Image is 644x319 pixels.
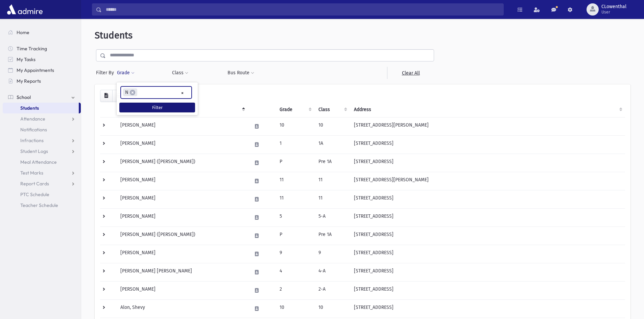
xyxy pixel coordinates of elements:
[17,56,35,62] span: My Tasks
[181,89,184,97] span: Remove all items
[3,76,81,86] a: My Reports
[350,281,625,299] td: [STREET_ADDRESS]
[3,113,81,124] a: Attendance
[116,154,248,172] td: [PERSON_NAME] ([PERSON_NAME])
[350,227,625,245] td: [STREET_ADDRESS]
[276,263,314,281] td: 4
[95,30,133,41] span: Students
[314,190,350,208] td: 11
[20,181,49,187] span: Report Cards
[350,172,625,190] td: [STREET_ADDRESS][PERSON_NAME]
[350,135,625,154] td: [STREET_ADDRESS]
[123,88,137,96] li: N
[3,92,81,103] a: School
[20,170,43,176] span: Test Marks
[350,245,625,263] td: [STREET_ADDRESS]
[17,94,31,100] span: School
[314,102,350,117] th: Class: activate to sort column ascending
[117,67,135,79] button: Grade
[3,124,81,135] a: Notifications
[116,117,248,135] td: [PERSON_NAME]
[3,27,81,38] a: Home
[20,127,47,133] span: Notifications
[3,157,81,167] a: Meal Attendance
[130,90,135,95] span: ×
[276,281,314,299] td: 2
[276,117,314,135] td: 10
[116,299,248,318] td: Alon, Shevy
[3,43,81,54] a: Time Tracking
[276,299,314,318] td: 10
[20,202,58,208] span: Teacher Schedule
[314,208,350,227] td: 5-A
[350,263,625,281] td: [STREET_ADDRESS]
[3,146,81,157] a: Student Logs
[314,227,350,245] td: Pre 1A
[116,263,248,281] td: [PERSON_NAME] [PERSON_NAME]
[276,227,314,245] td: P
[20,191,49,197] span: PTC Schedule
[172,67,189,79] button: Class
[17,78,41,84] span: My Reports
[3,189,81,200] a: PTC Schedule
[276,190,314,208] td: 11
[116,135,248,154] td: [PERSON_NAME]
[601,4,626,9] span: CLowenthal
[314,172,350,190] td: 11
[116,245,248,263] td: [PERSON_NAME]
[276,135,314,154] td: 1
[100,90,113,102] button: CSV
[116,281,248,299] td: [PERSON_NAME]
[3,200,81,211] a: Teacher Schedule
[3,54,81,65] a: My Tasks
[5,3,44,16] img: AdmirePro
[314,263,350,281] td: 4-A
[314,154,350,172] td: Pre 1A
[314,245,350,263] td: 9
[20,105,39,111] span: Students
[20,159,57,165] span: Meal Attendance
[112,90,126,102] button: Print
[314,281,350,299] td: 2-A
[3,65,81,76] a: My Appointments
[119,103,195,112] button: Filter
[3,167,81,178] a: Test Marks
[276,154,314,172] td: P
[17,29,29,35] span: Home
[17,46,47,52] span: Time Tracking
[227,67,255,79] button: Bus Route
[20,137,44,143] span: Infractions
[116,227,248,245] td: [PERSON_NAME] ([PERSON_NAME])
[102,3,503,16] input: Search
[350,102,625,117] th: Address: activate to sort column ascending
[116,102,248,117] th: Student: activate to sort column descending
[314,135,350,154] td: 1A
[3,135,81,146] a: Infractions
[350,208,625,227] td: [STREET_ADDRESS]
[314,117,350,135] td: 10
[116,190,248,208] td: [PERSON_NAME]
[3,178,81,189] a: Report Cards
[20,148,48,154] span: Student Logs
[276,102,314,117] th: Grade: activate to sort column ascending
[350,117,625,135] td: [STREET_ADDRESS][PERSON_NAME]
[276,208,314,227] td: 5
[276,245,314,263] td: 9
[350,190,625,208] td: [STREET_ADDRESS]
[350,299,625,318] td: [STREET_ADDRESS]
[116,208,248,227] td: [PERSON_NAME]
[17,67,54,73] span: My Appointments
[116,172,248,190] td: [PERSON_NAME]
[3,103,79,113] a: Students
[314,299,350,318] td: 10
[601,9,626,15] span: User
[350,154,625,172] td: [STREET_ADDRESS]
[96,69,117,76] span: Filter By
[20,116,45,122] span: Attendance
[387,67,434,79] a: Clear All
[276,172,314,190] td: 11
